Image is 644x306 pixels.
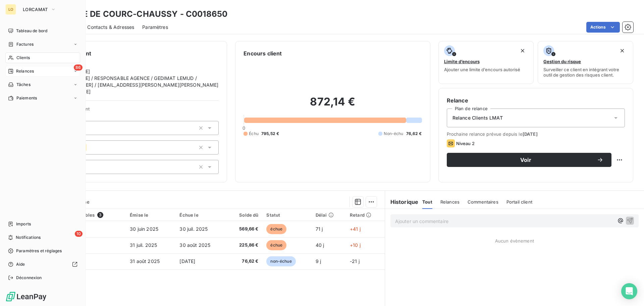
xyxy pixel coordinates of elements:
[231,226,259,232] span: 569,66 €
[179,226,208,232] span: 30 juil. 2025
[179,242,210,248] span: 30 août 2025
[16,28,47,34] span: Tableau de bord
[438,41,534,84] button: Limite d’encoursAjouter une limite d’encours autorisé
[16,261,25,267] span: Aide
[316,258,321,264] span: 9 j
[456,141,475,146] span: Niveau 2
[543,59,581,64] span: Gestion du risque
[16,95,37,101] span: Paiements
[406,131,422,137] span: 76,62 €
[244,95,422,115] h2: 872,14 €
[87,144,92,150] input: Ajouter une valeur
[350,212,381,218] div: Retard
[316,242,324,248] span: 40 j
[440,199,460,205] span: Relances
[455,157,597,163] span: Voir
[74,64,83,71] span: 86
[249,131,259,137] span: Échu
[316,212,342,218] div: Délai
[538,41,633,84] button: Gestion du risqueSurveiller ce client en intégrant votre outil de gestion des risques client.
[16,248,62,254] span: Paramètres et réglages
[350,226,361,232] span: +41 j
[51,75,219,95] span: [PERSON_NAME] / RESPONSABLE AGENCE / GEDIMAT LEMUD / [PHONE_NUMBER] / [EMAIL_ADDRESS][PERSON_NAME...
[16,82,31,88] span: Tâches
[422,199,432,205] span: Tout
[452,115,503,121] span: Relance Clients LMAT
[179,258,195,264] span: [DATE]
[5,4,16,15] div: LO
[16,68,34,74] span: Relances
[244,49,282,57] h6: Encours client
[130,242,157,248] span: 31 juil. 2025
[506,199,532,205] span: Portail client
[59,8,227,20] h3: MAIRIE DE COURC-CHAUSSY - C0018650
[243,125,245,131] span: 0
[130,226,158,232] span: 30 juin 2025
[385,198,419,206] h6: Historique
[16,55,30,61] span: Clients
[231,212,259,218] div: Solde dû
[350,242,361,248] span: +10 j
[261,131,279,137] span: 795,52 €
[447,153,611,167] button: Voir
[266,256,296,266] span: non-échue
[23,7,48,12] span: LORCAMAT
[142,24,168,31] span: Paramètres
[495,238,534,244] span: Aucun évènement
[444,67,520,72] span: Ajouter une limite d’encours autorisé
[523,131,538,137] span: [DATE]
[266,240,286,250] span: échue
[468,199,498,205] span: Commentaires
[130,212,171,218] div: Émise le
[16,275,42,281] span: Déconnexion
[16,41,34,47] span: Factures
[316,226,323,232] span: 71 j
[621,283,637,299] div: Open Intercom Messenger
[5,259,80,270] a: Aide
[447,131,625,137] span: Prochaine relance prévue depuis le
[87,24,134,31] span: Contacts & Adresses
[16,234,41,241] span: Notifications
[266,212,307,218] div: Statut
[231,242,259,249] span: 225,86 €
[384,131,403,137] span: Non-échu
[54,106,219,116] span: Propriétés Client
[53,212,122,218] div: Pièces comptables
[41,49,219,57] h6: Informations client
[447,96,625,104] h6: Relance
[75,231,83,237] span: 10
[444,59,480,64] span: Limite d’encours
[231,258,259,265] span: 76,62 €
[586,22,620,33] button: Actions
[543,67,628,78] span: Surveiller ce client en intégrant votre outil de gestion des risques client.
[5,291,47,302] img: Logo LeanPay
[97,212,103,218] span: 3
[266,224,286,234] span: échue
[350,258,360,264] span: -21 j
[130,258,160,264] span: 31 août 2025
[179,212,222,218] div: Échue le
[16,221,31,227] span: Imports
